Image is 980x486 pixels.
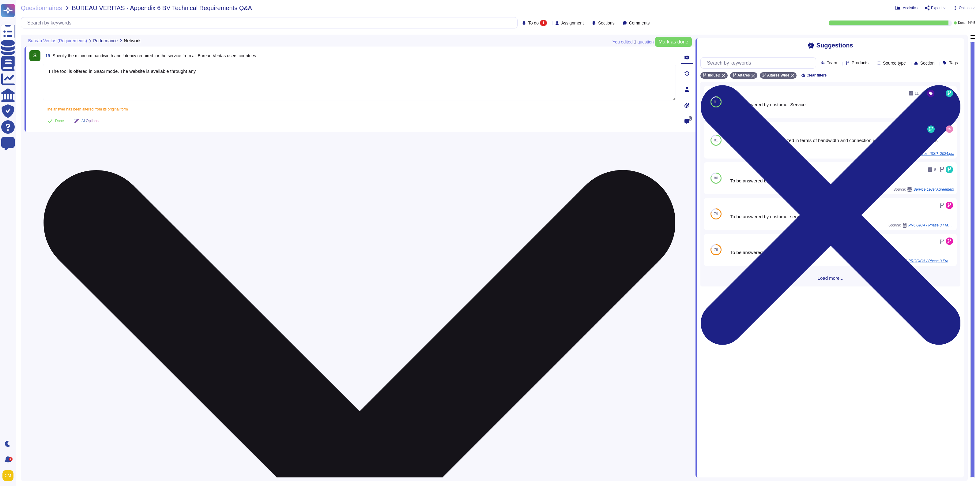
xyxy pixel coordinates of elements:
[72,5,252,11] span: BUREAU VERITAS - Appendix 6 BV Technical Requirements Q&A
[967,21,975,24] span: 44 / 45
[93,39,118,43] span: Performance
[655,37,692,47] button: Mark as done
[714,212,718,216] span: 79
[958,21,966,24] span: Done:
[629,21,650,25] span: Comments
[43,64,676,100] textarea: TThe tool is offered in SaaS mode. The website is available throught any
[714,248,718,252] span: 79
[29,50,40,61] div: S
[931,6,942,10] span: Export
[28,39,87,43] span: Bureau Veritas (Requirements)
[714,176,718,180] span: 80
[689,116,692,121] span: 0
[43,54,50,58] span: 19
[598,21,615,25] span: Sections
[714,100,718,104] span: 81
[704,58,816,68] input: Search by keywords
[659,39,688,44] span: Mark as done
[24,17,517,28] input: Search by keywords
[946,125,953,133] img: user
[634,40,636,44] b: 1
[895,6,918,10] button: Analytics
[1,469,18,482] button: user
[21,5,62,11] span: Questionnaires
[2,470,13,481] img: user
[903,6,918,10] span: Analytics
[53,53,256,58] span: Specify the minimum bandwidth and latency required for the service from all Bureau Veritas users ...
[540,20,547,26] div: 1
[612,40,654,44] span: You edited question
[528,21,539,25] span: To do
[561,21,584,25] span: Assignment
[124,38,141,43] span: Network
[9,457,13,461] div: 1
[714,138,718,142] span: 81
[959,6,971,10] span: Options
